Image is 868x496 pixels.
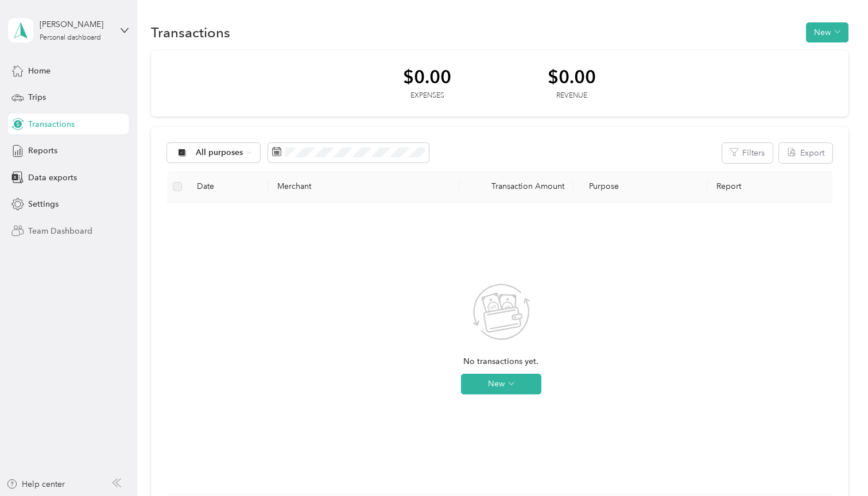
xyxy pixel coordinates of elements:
[722,143,773,163] button: Filters
[548,91,596,101] div: Revenue
[6,478,65,490] button: Help center
[403,67,451,87] div: $0.00
[459,171,574,203] th: Transaction Amount
[28,172,77,184] span: Data exports
[28,145,57,157] span: Reports
[463,355,538,368] span: No transactions yet.
[461,374,541,394] button: New
[28,65,51,77] span: Home
[28,225,92,237] span: Team Dashboard
[583,181,619,191] span: Purpose
[28,198,59,210] span: Settings
[188,171,268,203] th: Date
[196,149,243,157] span: All purposes
[548,67,596,87] div: $0.00
[151,26,230,38] h1: Transactions
[779,143,832,163] button: Export
[28,91,46,103] span: Trips
[40,18,111,30] div: [PERSON_NAME]
[403,91,451,101] div: Expenses
[806,22,848,42] button: New
[28,118,75,130] span: Transactions
[804,432,868,496] iframe: Everlance-gr Chat Button Frame
[707,171,835,203] th: Report
[268,171,459,203] th: Merchant
[40,34,101,41] div: Personal dashboard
